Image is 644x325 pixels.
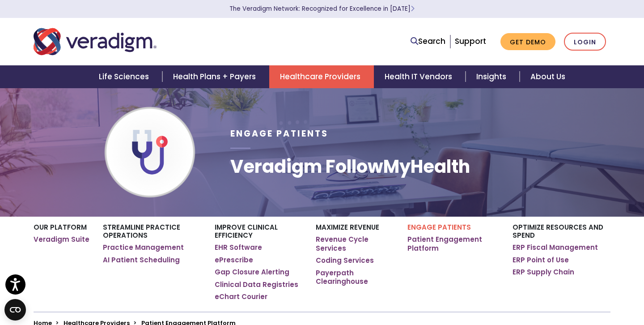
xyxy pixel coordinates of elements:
[411,35,445,47] a: Search
[215,243,262,252] a: EHR Software
[513,268,574,277] a: ERP Supply Chain
[215,256,253,265] a: ePrescribe
[520,65,576,88] a: About Us
[500,33,555,51] a: Get Demo
[103,243,184,252] a: Practice Management
[229,4,415,13] a: The Veradigm Network: Recognized for Excellence in [DATE]Learn More
[269,65,374,88] a: Healthcare Providers
[374,65,466,88] a: Health IT Vendors
[162,65,269,88] a: Health Plans + Payers
[564,33,606,51] a: Login
[230,156,470,177] h1: Veradigm FollowMyHealth
[215,268,289,277] a: Gap Closure Alerting
[103,256,180,265] a: AI Patient Scheduling
[34,235,89,244] a: Veradigm Suite
[466,65,520,88] a: Insights
[513,256,569,265] a: ERP Point of Use
[316,235,394,252] a: Revenue Cycle Services
[215,292,267,301] a: eChart Courier
[411,4,415,13] span: Learn More
[316,256,374,265] a: Coding Services
[316,269,394,286] a: Payerpath Clearinghouse
[34,27,157,56] img: Veradigm logo
[455,36,486,47] a: Support
[4,299,26,321] button: Open CMP widget
[513,243,598,252] a: ERP Fiscal Management
[215,280,298,289] a: Clinical Data Registries
[230,128,328,140] span: Engage Patients
[407,235,499,252] a: Patient Engagement Platform
[88,65,162,88] a: Life Sciences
